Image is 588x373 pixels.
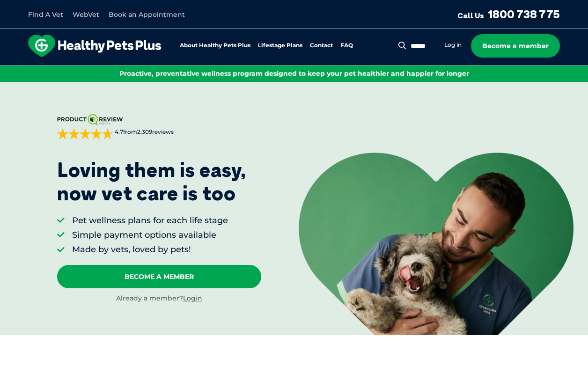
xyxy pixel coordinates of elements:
strong: 4.7 [115,128,123,135]
a: WebVet [73,10,99,19]
span: from [113,128,174,136]
a: Login [183,294,202,302]
a: Contact [310,43,333,49]
a: Become A Member [57,265,261,288]
li: Simple payment options available [72,229,228,241]
p: Loving them is easy, now vet care is too [57,158,246,205]
div: 4.7 out of 5 stars [57,128,113,139]
div: Already a member? [57,294,261,303]
a: Book an Appointment [109,10,185,19]
a: FAQ [340,43,353,49]
a: Find A Vet [28,10,63,19]
img: hpp-logo [28,35,161,57]
a: 4.7from2,309reviews [57,114,261,139]
a: Lifestage Plans [258,43,302,49]
img: <p>Loving them is easy, <br /> now vet care is too</p> [299,153,573,336]
span: Proactive, preventative wellness program designed to keep your pet healthier and happier for longer [119,69,469,78]
span: Call Us [457,11,484,20]
a: About Healthy Pets Plus [180,43,250,49]
a: Log in [444,41,462,49]
li: Made by vets, loved by pets! [72,244,228,256]
li: Pet wellness plans for each life stage [72,215,228,227]
span: 2,309 reviews [137,128,174,135]
button: Search [397,41,408,50]
a: Become a member [471,34,560,58]
a: Call Us1800 738 775 [457,7,560,21]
